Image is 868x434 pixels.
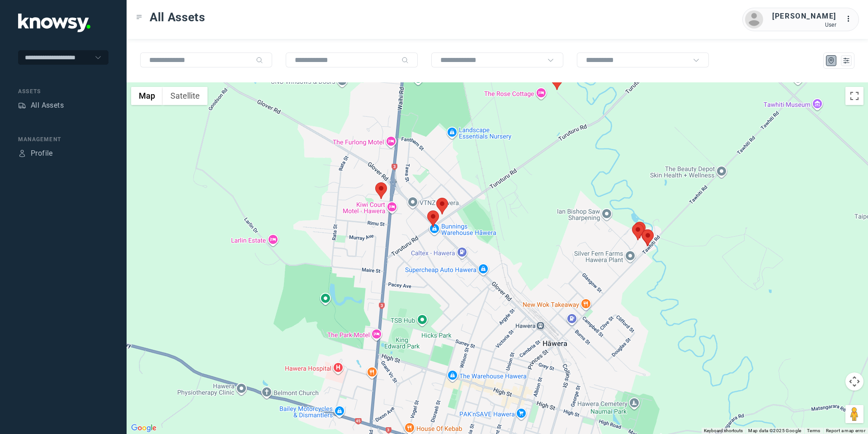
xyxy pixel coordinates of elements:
a: ProfileProfile [18,148,53,159]
div: Profile [18,149,26,157]
div: : [845,14,856,24]
a: AssetsAll Assets [18,100,64,111]
button: Map camera controls [845,372,863,391]
button: Keyboard shortcuts [704,428,743,434]
a: Report a map error [826,428,865,433]
button: Toggle fullscreen view [845,87,863,105]
div: Toggle Menu [136,14,142,20]
div: : [845,14,856,26]
img: Google [129,422,159,434]
div: [PERSON_NAME] [772,11,836,22]
img: Application Logo [18,14,90,32]
div: Assets [18,87,108,95]
span: Map data ©2025 Google [748,428,801,433]
img: avatar.png [745,10,763,29]
div: Assets [18,101,26,110]
div: Management [18,135,108,143]
a: Terms (opens in new tab) [807,428,821,433]
tspan: ... [846,15,855,22]
button: Show street map [131,87,163,105]
a: Open this area in Google Maps (opens a new window) [129,422,159,434]
div: Profile [31,148,53,159]
div: User [772,22,836,28]
div: Search [256,57,263,64]
button: Show satellite imagery [163,87,208,105]
div: List [842,57,850,65]
button: Drag Pegman onto the map to open Street View [845,405,863,423]
div: Map [827,57,835,65]
span: All Assets [150,9,205,25]
div: Search [401,57,409,64]
div: All Assets [31,100,64,111]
